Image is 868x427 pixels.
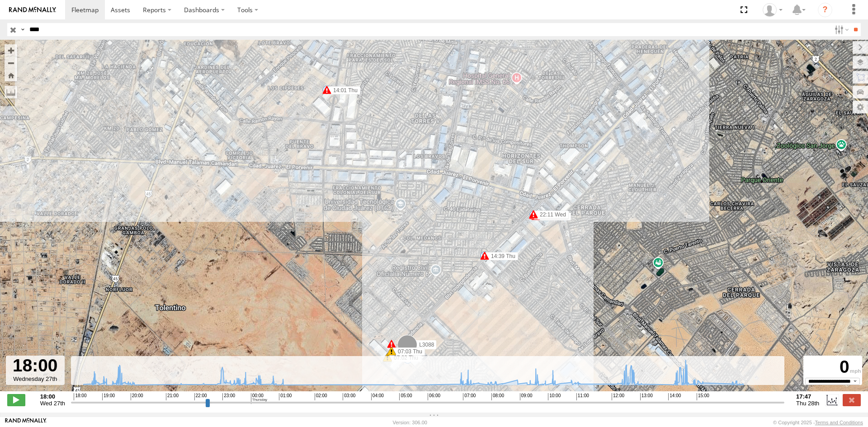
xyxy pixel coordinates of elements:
span: 05:00 [399,393,412,400]
i: ? [818,3,832,17]
label: Close [843,394,861,406]
label: 22:11 Wed [533,211,569,219]
span: 19:00 [102,393,115,400]
a: Visit our Website [5,418,47,427]
span: 18:00 [74,393,86,400]
span: 02:00 [315,393,327,400]
label: 14:39 Thu [485,252,518,260]
label: 07:03 Thu [392,347,425,356]
span: 22:00 [194,393,207,400]
span: 10:00 [548,393,561,400]
span: 00:00 [251,393,267,404]
span: 04:00 [371,393,384,400]
span: 01:00 [279,393,292,400]
span: 03:00 [343,393,355,400]
span: 07:00 [463,393,476,400]
strong: 17:47 [796,393,819,400]
div: 243 [387,339,396,348]
label: 22:11 Wed [533,211,569,220]
button: Zoom out [5,56,17,69]
label: Search Filter Options [831,23,850,36]
span: 14:00 [668,393,681,400]
span: 08:00 [491,393,504,400]
label: Play/Stop [7,394,25,406]
div: 0 [805,357,861,378]
label: Measure [5,86,17,99]
span: 20:00 [131,393,143,400]
label: 19:49 Wed [536,212,571,221]
span: 21:00 [166,393,179,400]
span: 15:00 [697,393,709,400]
a: Terms and Conditions [815,420,863,425]
span: 23:00 [222,393,235,400]
span: Thu 28th Aug 2025 [796,400,819,407]
button: Zoom Home [5,69,17,81]
span: Wed 27th Aug 2025 [40,400,65,407]
span: 13:00 [640,393,653,400]
div: © Copyright 2025 - [773,420,863,425]
strong: 18:00 [40,393,65,400]
span: 09:00 [520,393,533,400]
label: Search Query [19,23,26,36]
div: Roberto Garcia [759,3,786,17]
button: Zoom in [5,44,17,56]
div: Version: 306.00 [393,420,427,425]
span: 12:00 [612,393,624,400]
label: Map Settings [853,101,868,113]
span: 11:00 [576,393,589,400]
img: rand-logo.svg [9,7,56,13]
label: 14:01 Thu [327,86,360,94]
span: L3088 [419,342,434,348]
span: 06:00 [428,393,440,400]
